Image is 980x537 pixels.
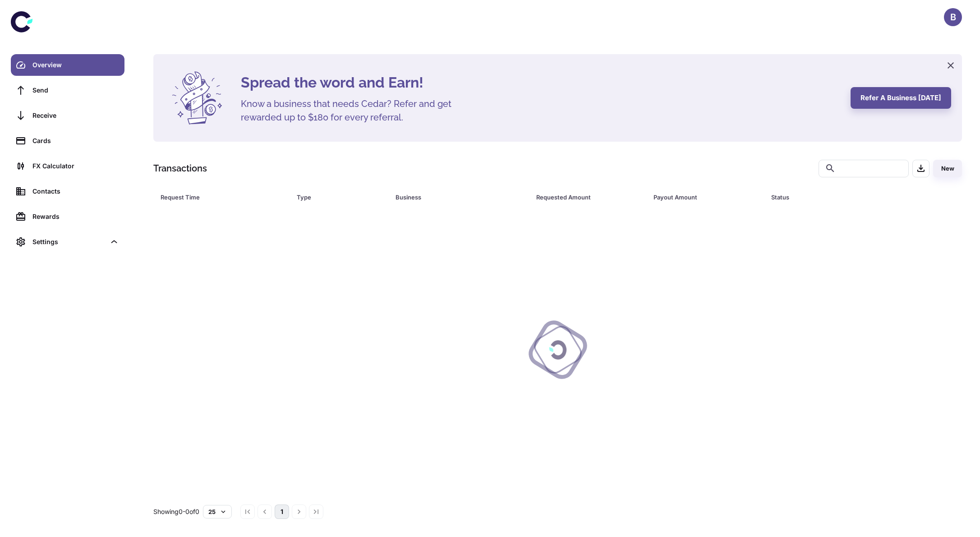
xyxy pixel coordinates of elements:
p: Showing 0-0 of 0 [153,507,199,517]
div: Settings [11,231,124,253]
a: Contacts [11,181,124,202]
div: Requested Amount [536,191,631,204]
nav: pagination navigation [239,505,325,519]
div: Type [297,191,373,204]
a: Cards [11,130,124,152]
button: page 1 [275,505,289,519]
span: Type [297,191,385,204]
div: Receive [32,111,119,120]
button: Refer a business [DATE] [851,87,951,109]
button: B [944,8,962,26]
div: Request Time [161,191,274,204]
button: 25 [203,505,232,518]
span: Request Time [161,191,286,204]
h5: Know a business that needs Cedar? Refer and get rewarded up to $180 for every referral. [241,97,466,124]
a: Receive [11,105,124,126]
div: FX Calculator [32,161,119,171]
button: New [933,160,962,177]
a: Rewards [11,206,124,227]
h4: Spread the word and Earn! [241,72,840,93]
div: Status [771,191,913,204]
span: Payout Amount [653,191,760,204]
div: Send [32,85,119,95]
div: Overview [32,60,119,70]
div: Settings [32,237,106,247]
a: Overview [11,54,124,76]
a: FX Calculator [11,155,124,177]
a: Send [11,79,124,101]
div: Payout Amount [653,191,748,204]
div: Contacts [32,186,119,196]
div: Cards [32,136,119,146]
span: Requested Amount [536,191,643,204]
div: Rewards [32,212,119,222]
span: Status [771,191,925,204]
h1: Transactions [153,162,207,175]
